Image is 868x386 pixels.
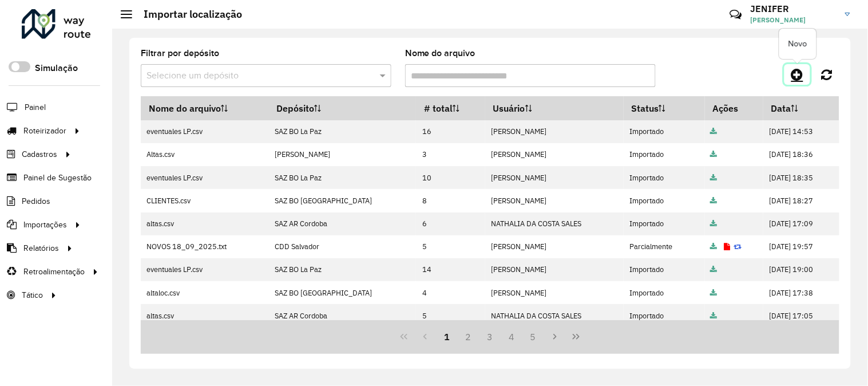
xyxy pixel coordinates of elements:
td: [PERSON_NAME] [485,281,624,304]
h3: JENIFER [751,3,837,14]
td: [DATE] 14:53 [763,120,839,143]
td: SAZ AR Cordoba [268,212,416,235]
td: CDD Salvador [268,235,416,258]
td: [DATE] 18:35 [763,166,839,189]
div: Novo [779,29,817,59]
span: Relatórios [23,242,59,254]
td: NOVOS 18_09_2025.txt [141,235,268,258]
label: Nome do arquivo [405,46,475,60]
td: SAZ BO [GEOGRAPHIC_DATA] [268,189,416,212]
td: Importado [624,281,705,304]
span: Pedidos [22,195,50,207]
td: Parcialmente [624,235,705,258]
button: 4 [501,326,522,348]
label: Filtrar por depósito [141,46,219,60]
a: Arquivo completo [711,127,718,136]
td: eventuales LP.csv [141,166,268,189]
td: [PERSON_NAME] [485,166,624,189]
td: 8 [416,189,485,212]
td: 4 [416,281,485,304]
a: Arquivo completo [711,196,718,206]
a: Reimportar [734,242,742,251]
td: [DATE] 18:27 [763,189,839,212]
a: Contato Rápido [723,2,748,27]
td: [DATE] 17:09 [763,212,839,235]
td: Importado [624,120,705,143]
td: [DATE] 19:57 [763,235,839,258]
span: Roteirizador [23,125,66,137]
td: 5 [416,235,485,258]
span: [PERSON_NAME] [751,15,837,25]
td: [DATE] 19:00 [763,258,839,281]
td: 10 [416,166,485,189]
th: Depósito [268,96,416,120]
span: Painel de Sugestão [23,172,92,184]
a: Arquivo completo [711,219,718,229]
h2: Importar localização [132,8,242,21]
td: NATHALIA DA COSTA SALES [485,212,624,235]
td: Altas.csv [141,143,268,166]
a: Exibir log de erros [724,242,731,251]
button: 5 [522,326,544,348]
a: Arquivo completo [711,242,718,251]
td: [PERSON_NAME] [485,120,624,143]
td: [PERSON_NAME] [485,189,624,212]
th: Status [624,96,705,120]
th: # total [416,96,485,120]
td: altas.csv [141,212,268,235]
td: [PERSON_NAME] [485,143,624,166]
td: SAZ BO [GEOGRAPHIC_DATA] [268,281,416,304]
a: Arquivo completo [711,288,718,298]
td: [DATE] 18:36 [763,143,839,166]
td: SAZ AR Cordoba [268,304,416,327]
span: Cadastros [22,148,57,160]
button: 3 [479,326,501,348]
td: Importado [624,212,705,235]
th: Usuário [485,96,624,120]
td: [PERSON_NAME] [485,235,624,258]
td: 16 [416,120,485,143]
td: 6 [416,212,485,235]
td: SAZ BO La Paz [268,258,416,281]
label: Simulação [35,61,78,75]
button: 1 [436,326,458,348]
a: Arquivo completo [711,173,718,183]
td: [PERSON_NAME] [485,258,624,281]
td: eventuales LP.csv [141,258,268,281]
td: altaloc.csv [141,281,268,304]
a: Arquivo completo [711,265,718,274]
td: Importado [624,304,705,327]
th: Ações [705,96,764,120]
td: Importado [624,258,705,281]
span: Tático [22,289,43,301]
td: eventuales LP.csv [141,120,268,143]
td: Importado [624,143,705,166]
td: [PERSON_NAME] [268,143,416,166]
td: SAZ BO La Paz [268,120,416,143]
td: 5 [416,304,485,327]
td: altas.csv [141,304,268,327]
td: [DATE] 17:05 [763,304,839,327]
td: SAZ BO La Paz [268,166,416,189]
button: Next Page [544,326,566,348]
a: Arquivo completo [711,149,718,159]
span: Retroalimentação [23,266,85,278]
td: 14 [416,258,485,281]
span: Importações [23,219,67,231]
td: Importado [624,189,705,212]
a: Arquivo completo [711,311,718,321]
button: 2 [458,326,479,348]
span: Painel [25,101,46,113]
td: [DATE] 17:38 [763,281,839,304]
th: Nome do arquivo [141,96,268,120]
th: Data [763,96,839,120]
td: NATHALIA DA COSTA SALES [485,304,624,327]
td: 3 [416,143,485,166]
td: Importado [624,166,705,189]
td: CLIENTES.csv [141,189,268,212]
button: Last Page [565,326,587,348]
